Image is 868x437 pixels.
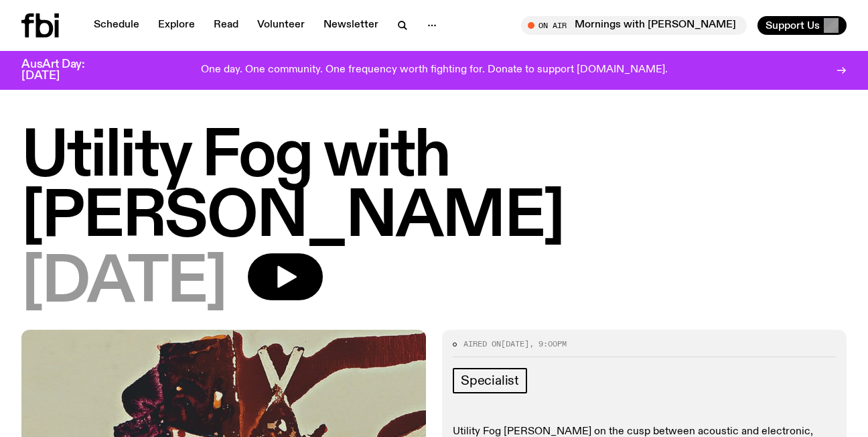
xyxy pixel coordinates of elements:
[757,16,847,35] button: Support Us
[150,16,203,35] a: Explore
[463,338,501,349] span: Aired on
[529,338,567,349] span: , 9:00pm
[521,16,747,35] button: On AirMornings with [PERSON_NAME]
[501,338,529,349] span: [DATE]
[21,59,107,82] h3: AusArt Day: [DATE]
[453,368,527,393] a: Specialist
[461,373,519,388] span: Specialist
[201,64,668,76] p: One day. One community. One frequency worth fighting for. Donate to support [DOMAIN_NAME].
[86,16,147,35] a: Schedule
[315,16,386,35] a: Newsletter
[21,127,847,248] h1: Utility Fog with [PERSON_NAME]
[249,16,313,35] a: Volunteer
[21,253,226,314] span: [DATE]
[206,16,246,35] a: Read
[766,19,820,32] span: Support Us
